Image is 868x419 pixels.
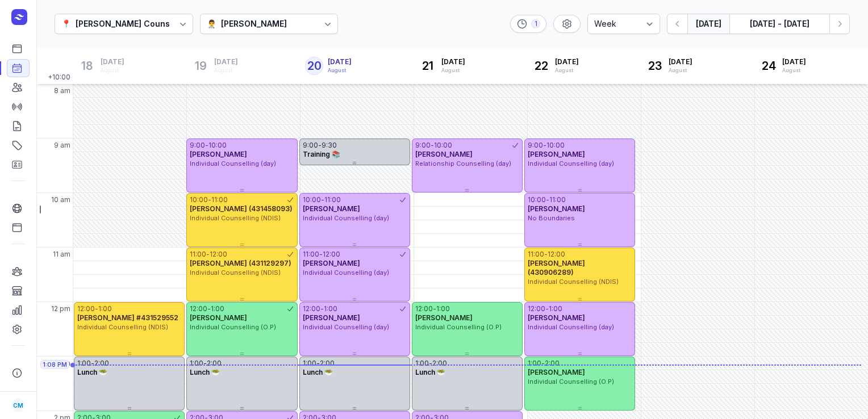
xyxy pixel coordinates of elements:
div: - [541,359,545,368]
span: Relationship Counselling (day) [415,160,511,167]
div: 9:30 [322,141,337,150]
div: 19 [191,57,210,75]
div: 20 [305,57,323,75]
div: 1:00 [549,304,562,313]
div: 1:00 [211,304,224,313]
span: [PERSON_NAME] [528,368,585,376]
div: - [203,359,207,368]
div: 22 [532,57,550,75]
div: 2:00 [320,359,335,368]
div: August [214,66,238,74]
span: [PERSON_NAME] [190,150,247,158]
div: August [782,66,806,74]
span: Individual Counselling (NDIS) [77,323,168,331]
span: 1:08 PM [43,360,67,369]
span: 9 am [54,141,70,150]
span: [PERSON_NAME] [528,313,585,322]
div: 2:00 [545,359,560,368]
div: - [91,359,94,368]
div: - [321,195,324,204]
span: Individual Counselling (NDIS) [528,278,619,286]
span: Individual Counselling (day) [528,323,614,331]
span: [DATE] [441,57,465,66]
span: Lunch 🥗 [415,368,445,376]
span: Individual Counselling (O.P) [415,323,502,331]
div: 11:00 [211,195,228,204]
div: 10:00 [190,195,208,204]
div: 11:00 [303,250,319,259]
span: [PERSON_NAME] [190,313,247,322]
span: 8 am [54,86,70,95]
div: 2:00 [207,359,222,368]
div: 1:00 [528,359,541,368]
div: 1:00 [77,359,91,368]
div: 1:00 [303,359,316,368]
div: - [543,141,546,150]
span: Individual Counselling (NDIS) [190,269,281,276]
div: 11:00 [549,195,566,204]
div: 12:00 [303,304,320,313]
div: 18 [78,57,96,75]
div: 9:00 [303,141,318,150]
div: 9:00 [528,141,543,150]
span: [PERSON_NAME] [528,204,585,213]
div: [PERSON_NAME] [221,17,287,31]
div: 1 [531,19,540,28]
div: 1:00 [190,359,203,368]
span: Lunch 🥗 [190,368,220,376]
span: Training 📚 [303,150,340,158]
span: [PERSON_NAME] [415,150,473,158]
span: [PERSON_NAME] [303,204,360,213]
span: [DATE] [101,57,124,66]
div: 9:00 [415,141,431,150]
button: [DATE] [687,14,729,34]
div: August [328,66,352,74]
div: 12:00 [528,304,545,313]
div: - [546,195,549,204]
div: August [101,66,124,74]
span: Individual Counselling (NDIS) [190,214,281,222]
div: [PERSON_NAME] Counselling [76,17,192,31]
span: 12 pm [51,304,70,313]
div: 12:00 [190,304,207,313]
div: 10:00 [434,141,452,150]
span: Individual Counselling (day) [303,269,389,276]
div: 1:00 [415,359,429,368]
button: [DATE] - [DATE] [729,14,829,34]
div: August [441,66,465,74]
span: +10:00 [48,73,73,84]
span: Individual Counselling (O.P) [190,323,276,331]
div: - [433,304,436,313]
div: - [318,141,322,150]
div: 21 [419,57,437,75]
span: No Boundaries [528,214,575,222]
div: 12:00 [77,304,95,313]
div: 1:00 [98,304,112,313]
span: [PERSON_NAME] [528,150,585,158]
div: August [669,66,692,74]
span: [PERSON_NAME] (431458093) [190,204,293,213]
span: Lunch 🥗 [303,368,333,376]
div: 10:00 [546,141,565,150]
span: [PERSON_NAME] [303,259,360,267]
div: August [555,66,579,74]
div: 11:00 [528,250,544,259]
span: [PERSON_NAME] [303,313,360,322]
div: 📍 [61,17,71,31]
div: - [431,141,434,150]
span: Individual Counselling (day) [190,160,276,167]
div: - [316,359,320,368]
div: - [206,250,210,259]
div: - [205,141,208,150]
div: 24 [759,57,778,75]
span: [PERSON_NAME] #431529552 [77,313,178,322]
div: 12:00 [548,250,565,259]
div: 10:00 [528,195,546,204]
div: 10:00 [303,195,321,204]
div: - [207,304,211,313]
span: Individual Counselling (day) [303,323,389,331]
div: 12:00 [415,304,433,313]
div: - [208,195,211,204]
span: [DATE] [669,57,692,66]
span: Individual Counselling (day) [528,160,614,167]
